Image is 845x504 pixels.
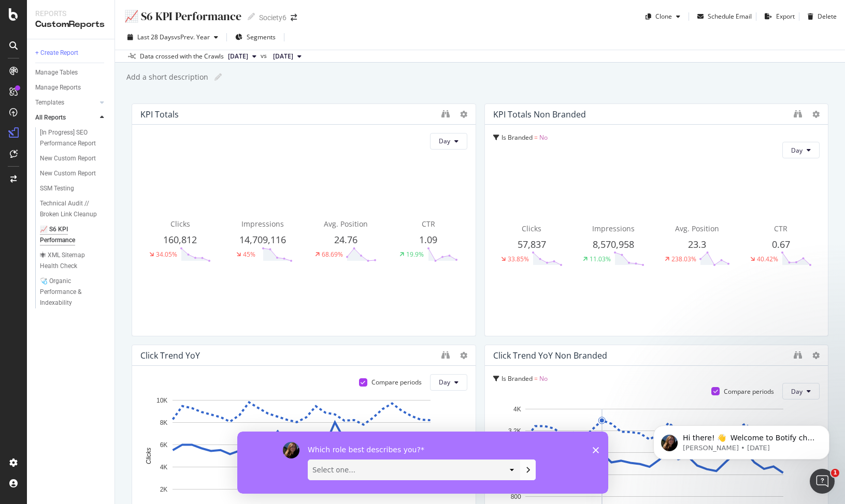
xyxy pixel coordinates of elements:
div: 33.85% [508,255,529,263]
div: New Custom Report [40,153,96,164]
i: Edit report name [214,73,222,81]
span: No [539,374,548,383]
span: = [534,133,538,142]
span: 57,837 [518,238,546,250]
button: [DATE] [224,50,261,63]
div: Reports [35,8,106,19]
div: 238.03% [671,255,696,263]
div: binoculars [441,110,450,118]
span: vs Prev. Year [174,33,210,41]
button: Day [782,142,820,158]
div: Manage Tables [35,67,78,78]
div: CustomReports [35,19,106,31]
a: New Custom Report [40,153,107,164]
button: Day [430,133,467,150]
div: 📈 S6 KPI Performance [40,224,98,246]
span: Day [791,387,803,396]
span: Avg. Position [675,224,719,233]
span: Day [439,137,450,145]
div: All Reports [35,112,66,123]
span: 160,812 [163,233,197,246]
span: Clicks [522,224,541,233]
text: 4K [513,406,521,413]
span: Last 28 Days [137,33,174,41]
span: = [534,374,538,383]
a: 🕷 XML Sitemap Health Check [40,250,107,272]
div: 🕷 XML Sitemap Health Check [40,250,100,272]
div: New Custom Report [40,168,96,179]
span: Impressions [241,219,284,229]
div: 11.03% [590,255,611,263]
div: Data crossed with the Crawls [140,52,224,61]
span: Is Branded [502,374,533,383]
span: Day [791,146,803,155]
button: Day [782,383,820,399]
div: KPI Totals Non Branded [493,109,586,120]
span: Is Branded [502,133,533,142]
a: 📈 S6 KPI Performance [40,224,107,246]
div: Templates [35,97,64,108]
button: Last 28 DaysvsPrev. Year [123,29,222,46]
span: Day [439,378,450,387]
div: Society6 [259,12,287,23]
i: Edit report name [248,13,255,20]
button: [DATE] [269,50,306,63]
span: 14,709,116 [239,233,286,246]
div: 📈 S6 KPI Performance [123,8,241,24]
div: binoculars [441,351,450,359]
div: arrow-right-arrow-left [291,14,297,21]
text: 4K [160,464,168,471]
span: 1.09 [419,233,437,246]
button: Delete [804,8,837,25]
div: Compare periods [724,387,774,396]
a: SSM Testing [40,183,107,194]
span: 23.3 [688,238,706,250]
span: Avg. Position [324,219,368,229]
button: Schedule Email [693,8,752,25]
button: Segments [231,29,280,46]
div: + Create Report [35,48,78,58]
div: 45% [243,250,255,259]
div: Technical Audit // Broken Link Cleanup [40,198,102,220]
div: 68.69% [322,250,343,259]
div: KPI TotalsDayClicks160,81234.05%Impressions14,709,11645%Avg. Position24.7668.69%CTR1.0919.9% [132,103,476,336]
div: KPI Totals Non BrandedIs Branded = NoDayClicks57,83733.85%Impressions8,570,95811.03%Avg. Position... [484,103,829,336]
a: Manage Reports [35,82,107,93]
a: Technical Audit // Broken Link Cleanup [40,198,107,220]
text: Clicks [145,448,152,464]
a: 🩺 Organic Performance & Indexability [40,276,107,308]
div: 40.42% [757,255,778,263]
span: CTR [774,224,787,233]
iframe: Intercom notifications message [638,404,845,476]
a: Manage Tables [35,67,107,78]
text: 2K [160,486,168,493]
div: Compare periods [371,378,422,387]
text: 10K [156,397,167,404]
span: Impressions [592,224,635,233]
div: Schedule Email [708,12,752,21]
div: 34.05% [156,250,177,259]
div: binoculars [794,110,802,118]
text: 800 [510,493,521,500]
div: Export [776,12,795,21]
span: 1 [831,469,839,477]
div: Add a short description [125,72,208,82]
text: 3.2K [508,427,521,435]
div: [In Progress] SEO Performance Report [40,127,101,149]
span: 8,570,958 [593,238,634,250]
span: vs [261,51,269,61]
div: SSM Testing [40,183,74,194]
div: Delete [818,12,837,21]
iframe: Intercom live chat [810,469,835,494]
button: Export [761,8,795,25]
a: + Create Report [35,48,107,58]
